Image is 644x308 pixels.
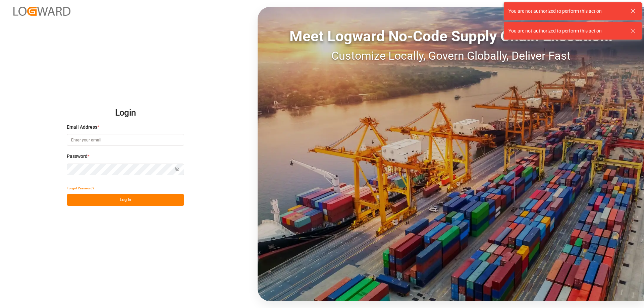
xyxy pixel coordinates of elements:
button: Forgot Password? [67,182,94,194]
div: Customize Locally, Govern Globally, Deliver Fast [258,47,644,64]
img: Logward_new_orange.png [13,7,70,16]
span: Password [67,153,88,160]
div: Meet Logward No-Code Supply Chain Execution: [258,25,644,47]
h2: Login [67,102,184,124]
div: You are not authorized to perform this action [508,27,624,35]
input: Enter your email [67,134,184,146]
span: Email Address [67,124,97,131]
div: You are not authorized to perform this action [508,8,624,15]
button: Log In [67,194,184,206]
